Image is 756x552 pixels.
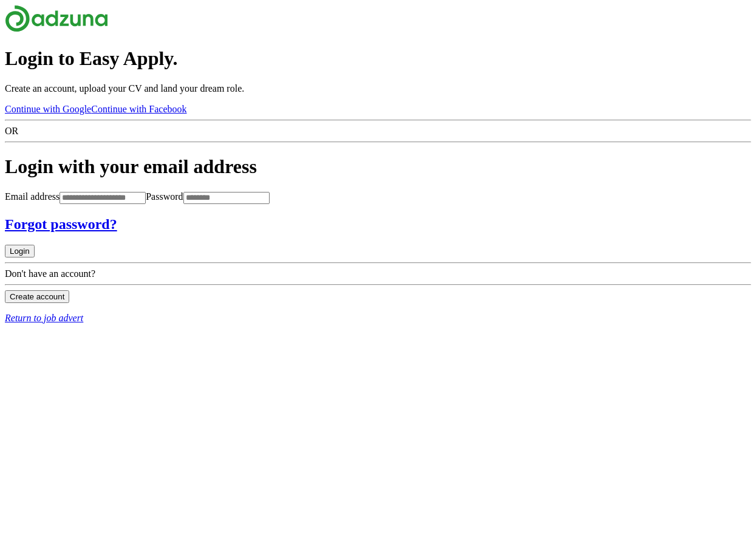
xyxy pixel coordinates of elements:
[5,83,751,94] p: Create an account, upload your CV and land your dream role.
[5,268,95,279] span: Don't have an account?
[5,191,60,202] label: Email address
[91,104,186,114] a: Continue with Facebook
[146,191,183,202] label: Password
[5,5,108,32] img: Adzuna logo
[5,126,18,136] span: OR
[5,155,751,178] h1: Login with your email address
[5,245,35,257] button: Login
[5,47,751,70] h1: Login to Easy Apply.
[5,291,69,301] a: Create account
[5,290,69,303] button: Create account
[5,104,91,114] a: Continue with Google
[5,313,751,324] a: Return to job advert
[5,216,751,233] a: Forgot password?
